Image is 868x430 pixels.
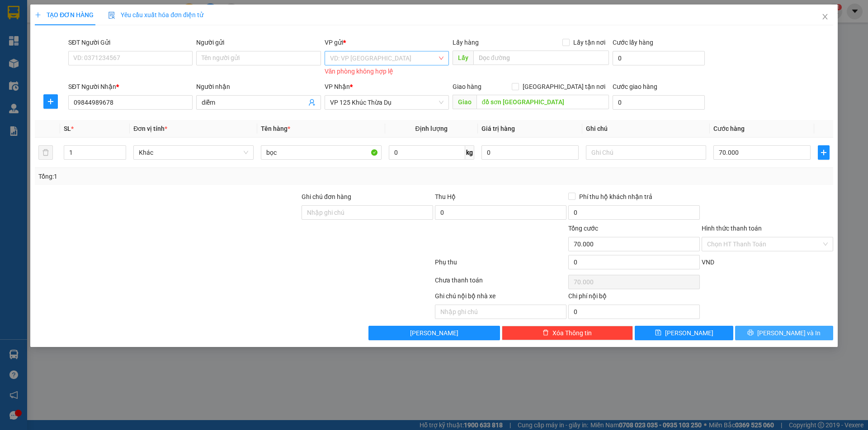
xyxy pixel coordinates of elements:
[435,305,566,319] input: Nhập ghi chú
[519,82,609,92] span: [GEOGRAPHIC_DATA] tận nơi
[50,33,205,45] li: Hotline: 19003239 - 0926.621.621
[196,82,321,92] div: Người nhận
[44,98,57,105] span: plus
[410,328,458,338] span: [PERSON_NAME]
[11,11,57,56] img: logo.jpg
[613,95,705,110] input: Cước giao hàng
[68,82,193,92] div: SĐT Người Nhận
[302,193,351,200] label: Ghi chú đơn hàng
[586,145,706,160] input: Ghi Chú
[473,51,609,65] input: Dọc đường
[655,329,661,337] span: save
[702,259,714,266] span: VND
[434,275,567,291] div: Chưa thanh toán
[368,326,500,340] button: [PERSON_NAME]
[713,125,745,132] span: Cước hàng
[308,99,316,106] span: user-add
[702,225,762,232] label: Hình thức thanh toán
[665,328,713,338] span: [PERSON_NAME]
[568,291,700,305] div: Chi phí nội bộ
[64,125,71,132] span: SL
[818,149,829,156] span: plus
[435,291,566,305] div: Ghi chú nội bộ nhà xe
[453,51,473,65] span: Lấy
[99,65,157,85] h1: 7MYNWJHC
[453,83,481,90] span: Giao hàng
[542,329,549,337] span: delete
[43,94,58,109] button: plus
[453,95,476,109] span: Giao
[570,37,609,47] span: Lấy tận nơi
[434,257,567,273] div: Phụ thu
[552,328,592,338] span: Xóa Thông tin
[476,95,609,109] input: Dọc đường
[133,125,167,132] span: Đơn vị tính
[325,66,449,77] div: Văn phòng không hợp lệ
[481,125,515,132] span: Giá trị hàng
[757,328,821,338] span: [PERSON_NAME] và In
[613,39,653,46] label: Cước lấy hàng
[453,39,479,46] span: Lấy hàng
[38,145,53,160] button: delete
[38,171,335,181] div: Tổng: 1
[481,145,579,160] input: 0
[821,13,829,20] span: close
[613,51,705,65] input: Cước lấy hàng
[635,326,733,340] button: save[PERSON_NAME]
[502,326,633,340] button: deleteXóa Thông tin
[85,46,170,58] b: Gửi khách hàng
[465,145,474,160] span: kg
[108,11,203,18] span: Yêu cầu xuất hóa đơn điện tử
[325,37,449,47] div: VP gửi
[818,145,830,160] button: plus
[108,12,115,19] img: icon
[812,5,838,30] button: Close
[196,37,321,47] div: Người gửi
[576,192,656,202] span: Phí thu hộ khách nhận trả
[139,146,248,159] span: Khác
[50,22,205,33] li: Số [GEOGRAPHIC_DATA], [GEOGRAPHIC_DATA]
[613,83,657,90] label: Cước giao hàng
[747,329,754,337] span: printer
[261,145,381,160] input: VD: Bàn, Ghế
[735,326,833,340] button: printer[PERSON_NAME] và In
[35,11,94,18] span: TẠO ĐƠN HÀNG
[330,96,443,109] span: VP 125 Khúc Thừa Dụ
[302,205,433,220] input: Ghi chú đơn hàng
[325,83,350,90] span: VP Nhận
[11,65,93,96] b: GỬI : Văn phòng Lào Cai
[415,125,448,132] span: Định lượng
[568,225,598,232] span: Tổng cước
[582,120,710,138] th: Ghi chú
[261,125,290,132] span: Tên hàng
[68,37,193,47] div: SĐT Người Gửi
[35,12,41,18] span: plus
[435,193,456,200] span: Thu Hộ
[68,10,186,22] b: [PERSON_NAME] Sunrise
